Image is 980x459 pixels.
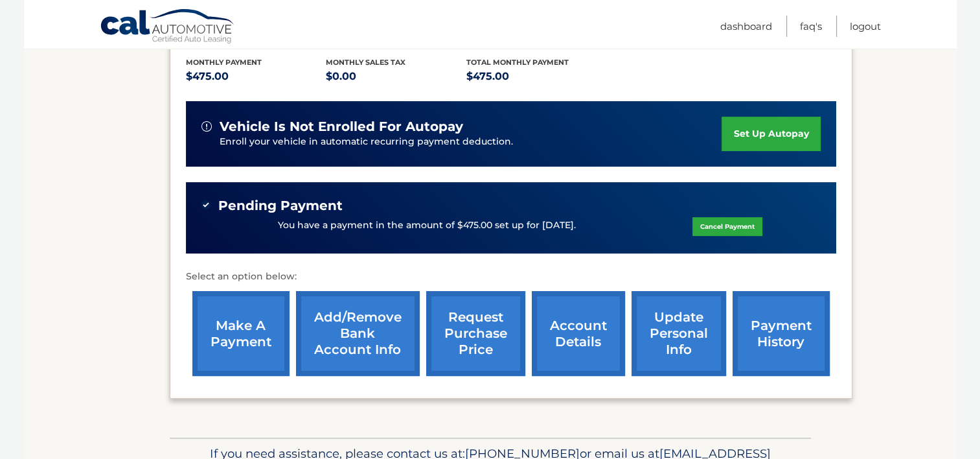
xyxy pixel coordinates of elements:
[850,16,881,37] a: Logout
[532,291,625,376] a: account details
[186,58,262,67] span: Monthly Payment
[722,117,820,151] a: set up autopay
[192,291,290,376] a: make a payment
[100,8,236,46] a: Cal Automotive
[186,67,326,86] p: $475.00
[692,217,762,236] a: Cancel Payment
[720,16,772,37] a: Dashboard
[733,291,830,376] a: payment history
[220,119,463,135] span: vehicle is not enrolled for autopay
[218,198,343,214] span: Pending Payment
[326,58,405,67] span: Monthly sales Tax
[201,200,211,209] img: check-green.svg
[278,218,576,233] p: You have a payment in the amount of $475.00 set up for [DATE].
[800,16,822,37] a: FAQ's
[186,269,836,285] p: Select an option below:
[632,291,726,376] a: update personal info
[296,291,420,376] a: Add/Remove bank account info
[220,135,722,149] p: Enroll your vehicle in automatic recurring payment deduction.
[426,291,525,376] a: request purchase price
[466,67,607,86] p: $475.00
[201,121,212,132] img: alert-white.svg
[466,58,569,67] span: Total Monthly Payment
[326,67,466,86] p: $0.00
